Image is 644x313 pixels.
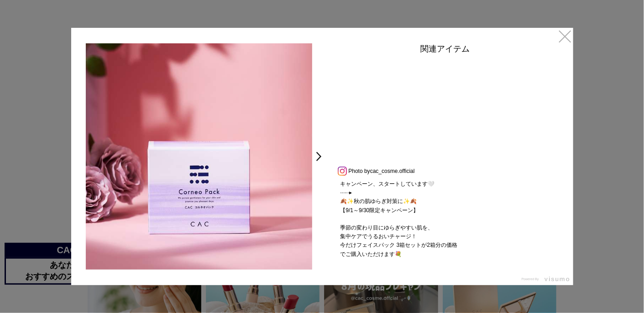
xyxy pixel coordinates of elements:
a: cac_cosme.official [370,168,415,174]
a: > [315,148,328,165]
p: キャンペーン、スタートしています🤍 ······▸ 🍂✨秋の肌ゆらぎ対策に✨🍂 【9/1～9/30限定キャンペーン】 季節の変わり目にゆらぎやすい肌を、 集中ケアでうるおいチャージ！ 今だけフェ... [331,180,560,259]
img: e9090510-2019-42b8-8f35-779bd7f63feb-large.jpg [86,43,312,270]
div: 関連アイテム [331,43,560,58]
a: × [557,28,573,44]
span: Photo by [349,166,370,177]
